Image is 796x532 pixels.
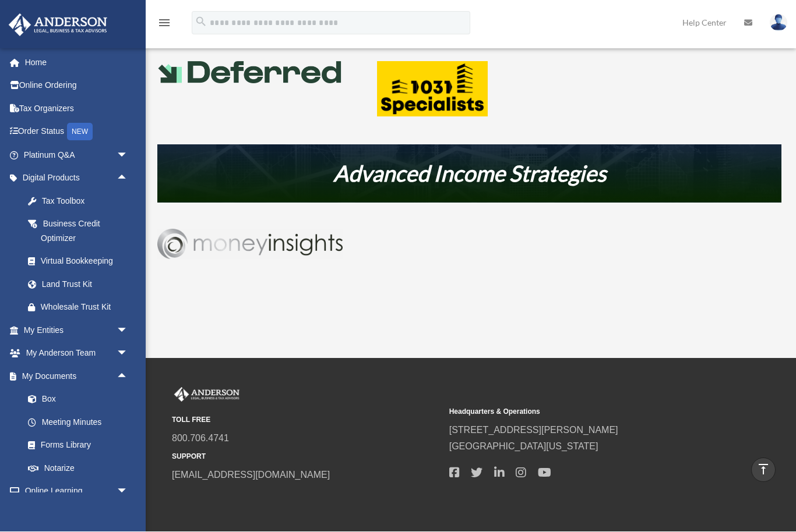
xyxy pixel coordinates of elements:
[449,425,618,435] a: [STREET_ADDRESS][PERSON_NAME]
[117,480,140,504] span: arrow_drop_down
[117,319,140,343] span: arrow_drop_down
[8,319,146,342] a: My Entitiesarrow_drop_down
[195,16,207,29] i: search
[449,406,718,418] small: Headquarters & Operations
[16,388,146,412] a: Box
[67,123,93,141] div: NEW
[41,278,131,292] div: Land Trust Kit
[172,470,330,480] a: [EMAIL_ADDRESS][DOMAIN_NAME]
[16,411,146,434] a: Meeting Minutes
[16,296,146,320] a: Wholesale Trust Kit
[157,20,171,30] a: menu
[172,451,441,463] small: SUPPORT
[16,250,146,274] a: Virtual Bookkeeping
[117,144,140,168] span: arrow_drop_down
[8,480,146,503] a: Online Learningarrow_drop_down
[8,97,146,120] a: Tax Organizers
[8,365,146,388] a: My Documentsarrow_drop_up
[117,365,140,389] span: arrow_drop_up
[333,160,606,187] em: Advanced Income Strategies
[41,194,131,209] div: Tax Toolbox
[8,75,146,98] a: Online Ordering
[8,120,146,144] a: Order StatusNEW
[157,229,343,260] img: Money-Insights-Logo-Silver NEW
[117,342,140,366] span: arrow_drop_down
[8,167,146,190] a: Digital Productsarrow_drop_up
[172,388,242,403] img: Anderson Advisors Platinum Portal
[8,342,146,366] a: My Anderson Teamarrow_drop_down
[172,414,441,427] small: TOLL FREE
[41,254,131,269] div: Virtual Bookkeeping
[41,217,131,246] div: Business Credit Optimizer
[5,14,111,37] img: Anderson Advisors Platinum Portal
[449,442,598,452] a: [GEOGRAPHIC_DATA][US_STATE]
[8,51,146,75] a: Home
[770,15,787,31] img: User Pic
[16,457,146,480] a: Notarize
[157,16,171,30] i: menu
[377,62,488,117] img: 1031 Specialists Logo (1)
[157,76,343,91] a: Deferred
[751,458,776,483] a: vertical_align_top
[16,190,146,213] a: Tax Toolbox
[16,273,146,296] a: Land Trust Kit
[117,167,140,191] span: arrow_drop_up
[172,434,229,444] a: 800.706.4741
[157,62,343,84] img: Deferred
[41,300,131,315] div: Wholesale Trust Kit
[16,434,146,457] a: Forms Library
[8,144,146,167] a: Platinum Q&Aarrow_drop_down
[756,463,770,477] i: vertical_align_top
[377,109,488,125] a: Deferred
[16,213,146,250] a: Business Credit Optimizer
